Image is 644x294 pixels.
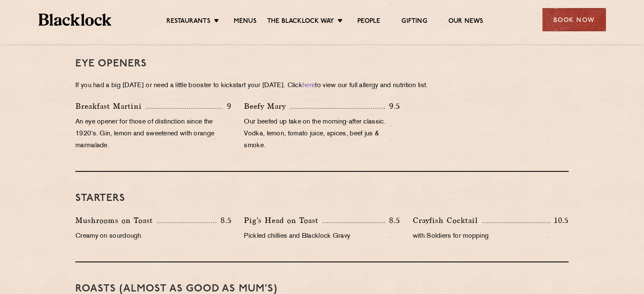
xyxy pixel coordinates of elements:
p: Breakfast Martini [75,100,146,112]
p: 8.5 [385,215,400,226]
a: Restaurants [166,17,210,27]
p: with Soldiers for mopping [413,231,569,242]
p: If you had a big [DATE] or need a little booster to kickstart your [DATE]. Click to view our full... [75,80,569,92]
p: 10.5 [550,215,569,226]
p: 9 [222,101,231,112]
p: Our beefed up take on the morning-after classic. Vodka, lemon, tomato juice, spices, beef jus & s... [244,116,400,152]
h3: Eye openers [75,58,569,69]
p: Mushrooms on Toast [75,214,157,226]
a: The Blacklock Way [267,17,334,27]
a: Gifting [401,17,427,27]
a: Menus [234,17,257,27]
p: 8.5 [216,215,232,226]
p: 9.5 [385,101,400,112]
p: Pig’s Head on Toast [244,214,323,226]
a: here [302,82,315,89]
a: People [357,17,380,27]
p: Crayfish Cocktail [413,214,482,226]
p: Pickled chillies and Blacklock Gravy [244,231,400,242]
p: An eye opener for those of distinction since the 1920’s. Gin, lemon and sweetened with orange mar... [75,116,231,152]
a: Our News [448,17,484,27]
h3: Starters [75,193,569,204]
p: Beefy Mary [244,100,290,112]
p: Creamy on sourdough [75,231,231,242]
div: Book Now [542,8,606,31]
img: BL_Textured_Logo-footer-cropped.svg [39,14,112,26]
